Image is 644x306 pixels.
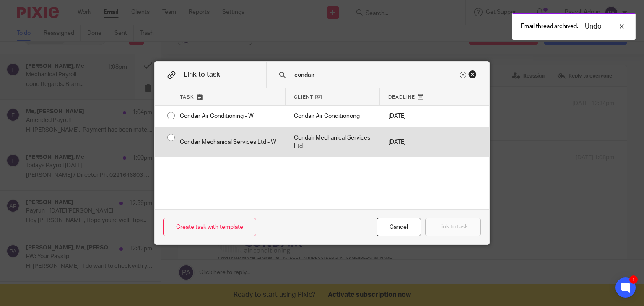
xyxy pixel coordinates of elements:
[521,22,578,31] p: Email thread archived.
[47,65,49,73] span: -
[582,21,604,31] button: Undo
[629,275,638,284] div: 1
[468,70,477,78] div: Close this dialog window
[377,218,421,236] div: Close this dialog window
[286,106,380,127] div: Mark as done
[171,127,286,157] div: Condair Mechanical Services Ltd - W
[184,71,220,78] span: Link to task
[286,127,380,157] div: Mark as done
[49,67,102,72] span: Mobile. [PHONE_NUMBER]
[2,75,55,82] a: [DOMAIN_NAME]
[171,106,286,127] div: Condair Air Conditioning - W
[163,218,256,236] a: Create task with template
[380,106,434,127] div: [DATE]
[294,93,313,101] span: Client
[180,93,194,101] span: Task
[388,93,415,101] span: Deadline
[425,218,481,236] button: Link to task
[293,70,458,80] input: Search task name or client...
[380,127,434,157] div: [DATE]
